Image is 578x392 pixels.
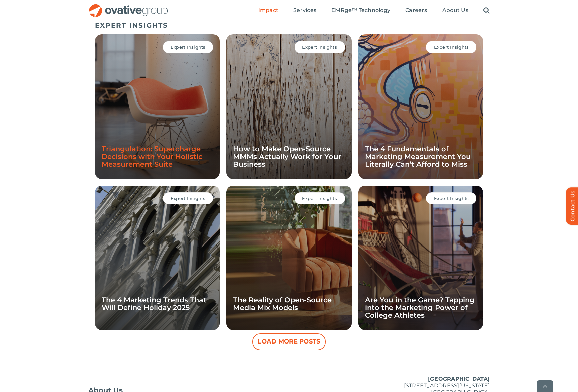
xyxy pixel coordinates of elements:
span: Services [293,7,316,14]
span: EMRge™ Technology [331,7,390,14]
a: Search [483,7,490,14]
a: Triangulation: Supercharge Decisions with Your Holistic Measurement Suite [102,144,202,168]
u: [GEOGRAPHIC_DATA] [428,376,490,382]
span: About Us [442,7,468,14]
a: The 4 Fundamentals of Marketing Measurement You Literally Can’t Afford to Miss [365,144,471,168]
button: Load More Posts [252,333,326,350]
a: OG_Full_horizontal_RGB [88,3,169,10]
a: The Reality of Open-Source Media Mix Models [233,296,332,312]
span: Impact [258,7,278,14]
h5: EXPERT INSIGHTS [95,21,483,29]
a: How to Make Open-Source MMMs Actually Work for Your Business [233,144,341,168]
span: Careers [405,7,427,14]
a: Services [293,7,316,14]
a: The 4 Marketing Trends That Will Define Holiday 2025 [102,296,206,312]
a: Careers [405,7,427,14]
a: Impact [258,7,278,14]
a: Are You in the Game? Tapping into the Marketing Power of College Athletes [365,296,475,319]
a: EMRge™ Technology [331,7,390,14]
a: About Us [442,7,468,14]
